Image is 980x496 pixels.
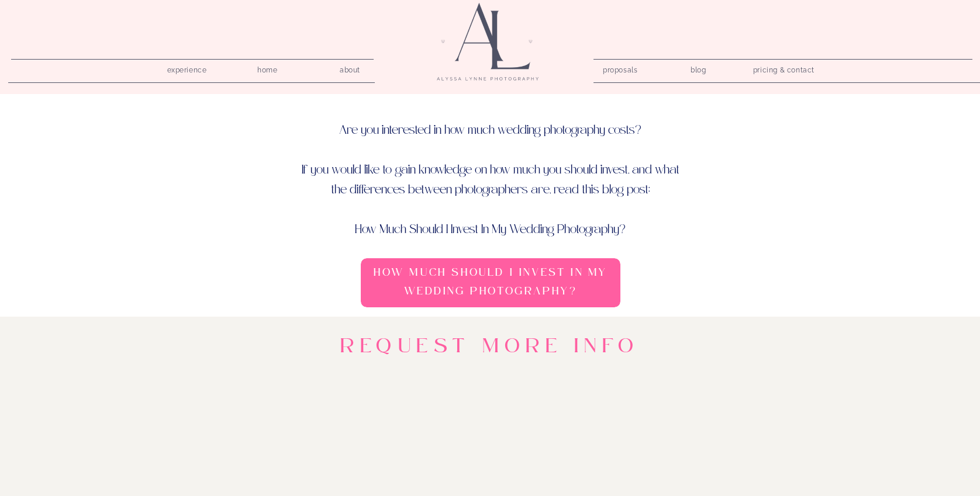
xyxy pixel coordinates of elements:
[159,63,215,74] a: experience
[365,263,616,304] a: How Much Should I Invest In My Wedding Photography?
[682,63,715,74] a: blog
[300,120,681,214] p: Are you interested in how much wedding photography costs? If you would like to gain knowledge on ...
[748,63,819,79] a: pricing & contact
[603,63,636,74] a: proposals
[333,63,367,74] a: about
[251,63,284,74] a: home
[299,334,681,365] h1: Request more Info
